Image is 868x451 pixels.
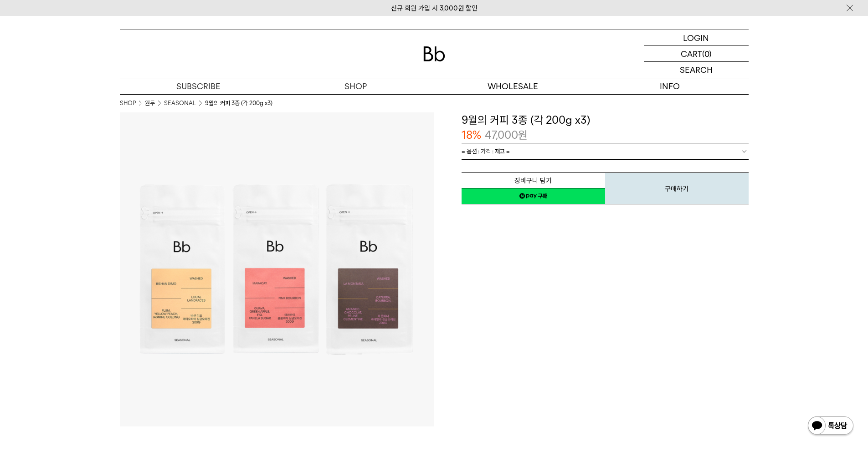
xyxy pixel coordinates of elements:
[205,99,272,108] li: 9월의 커피 3종 (각 200g x3)
[462,127,481,143] p: 18%
[681,46,702,61] p: CART
[644,30,749,46] a: LOGIN
[702,46,712,61] p: (0)
[120,78,277,94] a: SUBSCRIBE
[462,143,510,159] span: = 옵션 : 가격 : 재고 =
[518,128,528,142] span: 원
[485,127,528,143] p: 47,000
[120,112,434,426] img: 9월의 커피 3종 (각 200g x3)
[145,99,155,108] a: 원두
[434,78,591,94] p: WHOLESALE
[120,99,136,108] a: SHOP
[644,46,749,62] a: CART (0)
[462,172,605,188] button: 장바구니 담기
[277,78,434,94] a: SHOP
[807,416,854,437] img: 카카오톡 채널 1:1 채팅 버튼
[591,78,749,94] p: INFO
[462,188,605,204] a: 새창
[683,30,709,46] p: LOGIN
[605,172,749,204] button: 구매하기
[391,4,478,12] a: 신규 회원 가입 시 3,000원 할인
[423,46,445,61] img: 로고
[680,62,713,78] p: SEARCH
[164,99,196,108] a: SEASONAL
[462,112,749,128] h3: 9월의 커피 3종 (각 200g x3)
